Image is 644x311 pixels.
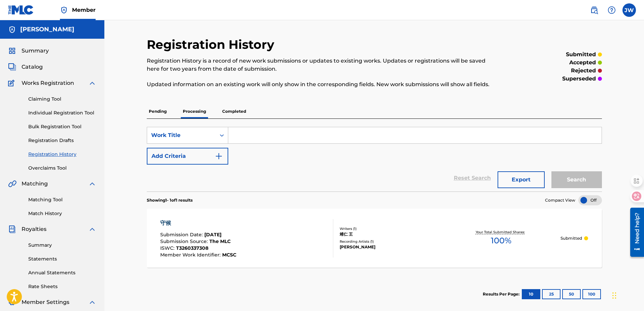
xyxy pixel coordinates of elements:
[151,131,212,139] div: Work Title
[88,298,96,306] img: expand
[28,123,96,130] a: Bulk Registration Tool
[8,180,16,188] img: Matching
[571,67,596,75] p: rejected
[20,26,74,33] h5: 王靖仁
[498,171,545,188] button: Export
[28,151,96,158] a: Registration History
[8,225,16,233] img: Royalties
[612,285,616,306] div: 拖动
[160,232,204,238] span: Submission Date :
[147,197,193,203] p: Showing 1 - 1 of 1 results
[8,63,16,71] img: Catalog
[160,219,236,227] div: 守候
[28,283,96,290] a: Rate Sheets
[204,232,222,238] span: [DATE]
[28,242,96,249] a: Summary
[22,225,46,233] span: Royalties
[220,104,248,118] p: Completed
[562,289,581,299] button: 50
[147,127,602,192] form: Search Form
[147,104,169,118] p: Pending
[176,245,208,251] span: T3260337308
[88,79,96,87] img: expand
[582,289,601,299] button: 100
[209,238,231,244] span: The MLC
[28,269,96,276] a: Annual Statements
[608,6,616,14] img: help
[569,59,596,67] p: accepted
[8,79,17,87] img: Works Registration
[147,37,278,52] h2: Registration History
[222,252,236,258] span: MCSC
[561,235,582,241] p: Submitted
[181,104,208,118] p: Processing
[22,47,49,55] span: Summary
[8,47,49,55] a: SummarySummary
[625,206,644,260] iframe: Resource Center
[340,244,441,250] div: [PERSON_NAME]
[88,180,96,188] img: expand
[590,6,598,14] img: search
[340,226,441,231] div: Writers ( 1 )
[545,197,575,203] span: Compact View
[610,279,644,311] div: 聊天小组件
[28,255,96,263] a: Statements
[88,225,96,233] img: expand
[22,180,48,188] span: Matching
[566,50,596,59] p: submitted
[522,289,540,299] button: 10
[28,210,96,217] a: Match History
[28,109,96,116] a: Individual Registration Tool
[147,209,602,268] a: 守候Submission Date:[DATE]Submission Source:The MLCISWC:T3260337308Member Work Identifier:MCSCWrite...
[28,96,96,103] a: Claiming Tool
[147,148,228,165] button: Add Criteria
[22,63,43,71] span: Catalog
[622,3,636,17] div: User Menu
[28,165,96,172] a: Overclaims Tool
[160,252,222,258] span: Member Work Identifier :
[22,79,74,87] span: Works Registration
[215,152,223,160] img: 9d2ae6d4665cec9f34b9.svg
[28,196,96,203] a: Matching Tool
[8,63,43,71] a: CatalogCatalog
[8,298,16,306] img: Member Settings
[8,5,34,15] img: MLC Logo
[72,6,96,14] span: Member
[483,291,521,297] p: Results Per Page:
[610,279,644,311] iframe: Chat Widget
[160,238,209,244] span: Submission Source :
[8,26,16,34] img: Accounts
[147,57,497,73] p: Registration History is a record of new work submissions or updates to existing works. Updates or...
[605,3,618,17] div: Help
[340,231,441,237] div: 靖仁 王
[60,6,68,14] img: Top Rightsholder
[22,298,69,306] span: Member Settings
[587,3,601,17] a: Public Search
[147,80,497,89] p: Updated information on an existing work will only show in the corresponding fields. New work subm...
[542,289,561,299] button: 25
[160,245,176,251] span: ISWC :
[476,230,527,235] p: Your Total Submitted Shares:
[28,137,96,144] a: Registration Drafts
[340,239,441,244] div: Recording Artists ( 1 )
[491,235,511,247] span: 100 %
[562,75,596,83] p: superseded
[8,47,16,55] img: Summary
